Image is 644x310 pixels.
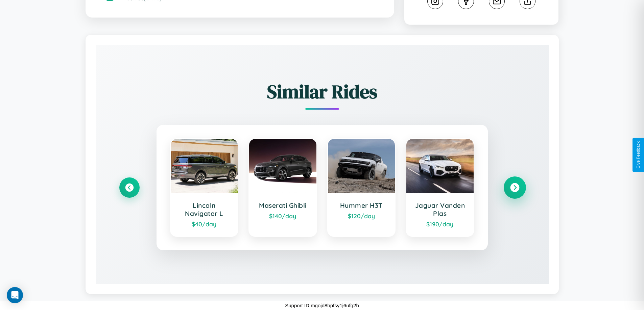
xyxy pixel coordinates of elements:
h3: Lincoln Navigator L [177,201,231,218]
h3: Hummer H3T [335,201,388,209]
h2: Similar Rides [119,79,525,105]
h3: Maserati Ghibli [256,201,310,209]
div: $ 190 /day [413,220,467,228]
a: Hummer H3T$120/day [327,138,396,237]
a: Lincoln Navigator L$40/day [170,138,239,237]
div: $ 40 /day [177,220,231,228]
div: Give Feedback [636,141,641,169]
div: $ 140 /day [256,212,310,220]
p: Support ID: mgojd8bpfsy1j6ufg2h [285,301,359,310]
div: Open Intercom Messenger [7,287,23,303]
div: $ 120 /day [335,212,388,220]
a: Maserati Ghibli$140/day [248,138,317,237]
a: Jaguar Vanden Plas$190/day [406,138,474,237]
h3: Jaguar Vanden Plas [413,201,467,218]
